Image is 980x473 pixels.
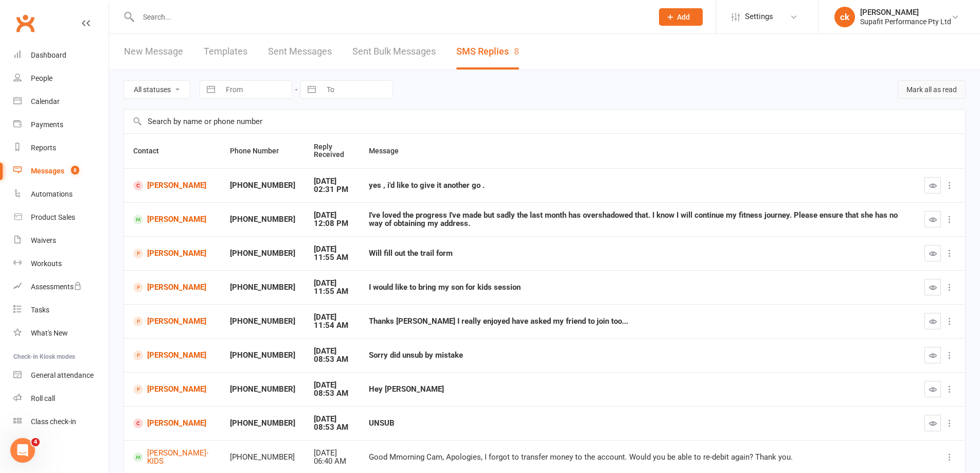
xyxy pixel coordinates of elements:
div: 11:54 AM [314,321,351,330]
div: Dashboard [31,51,66,59]
th: Reply Received [305,134,360,168]
span: Add [677,13,690,21]
a: Class kiosk mode [13,410,109,433]
span: 8 [71,166,79,174]
div: General attendance [31,371,94,379]
div: I would like to bring my son for kids session [369,283,906,292]
div: [PHONE_NUMBER] [230,181,295,190]
div: 12:08 PM [314,219,351,228]
div: [DATE] [314,279,351,288]
div: I've loved the progress I've made but sadly the last month has overshadowed that. I know I will c... [369,211,906,228]
div: [DATE] [314,313,351,322]
div: What's New [31,329,68,337]
div: ck [834,7,855,27]
div: UNSUB [369,419,906,428]
div: Messages [31,167,64,175]
div: [DATE] [314,177,351,186]
div: [PHONE_NUMBER] [230,215,295,224]
div: Good Mmorning Cam, Apologies, I forgot to transfer money to the account. Would you be able to re-... [369,453,906,462]
a: [PERSON_NAME] [133,283,211,292]
a: Reports [13,136,109,160]
span: Settings [745,5,773,28]
div: [DATE] [314,381,351,390]
a: Messages 8 [13,160,109,183]
a: Product Sales [13,206,109,229]
div: [PHONE_NUMBER] [230,453,295,462]
div: Sorry did unsub by mistake [369,351,906,360]
a: SMS Replies8 [456,34,519,69]
a: [PERSON_NAME] [133,351,211,360]
a: What's New [13,322,109,345]
th: Message [360,134,915,168]
input: To [321,81,393,98]
div: 06:40 AM [314,457,351,466]
a: [PERSON_NAME] [133,249,211,258]
a: Clubworx [12,10,38,36]
a: [PERSON_NAME] [133,181,211,190]
input: Search... [135,10,646,24]
span: 4 [31,438,40,446]
a: General attendance kiosk mode [13,364,109,387]
div: [PHONE_NUMBER] [230,385,295,394]
div: [DATE] [314,449,351,458]
div: People [31,74,52,82]
a: [PERSON_NAME] [133,418,211,428]
div: [PERSON_NAME] [860,8,951,17]
a: Assessments [13,275,109,299]
a: [PERSON_NAME]- KIDS [133,449,211,466]
a: [PERSON_NAME] [133,215,211,224]
div: [PHONE_NUMBER] [230,351,295,360]
a: People [13,67,109,90]
a: Calendar [13,90,109,113]
div: [PHONE_NUMBER] [230,249,295,258]
div: 08:53 AM [314,389,351,398]
div: 08:53 AM [314,355,351,364]
a: Payments [13,113,109,136]
div: Product Sales [31,213,75,221]
a: Workouts [13,252,109,275]
a: [PERSON_NAME] [133,317,211,326]
div: [PHONE_NUMBER] [230,419,295,428]
div: Waivers [31,236,56,244]
div: [PHONE_NUMBER] [230,317,295,326]
div: [DATE] [314,211,351,220]
div: [DATE] [314,415,351,424]
div: Hey [PERSON_NAME] [369,385,906,394]
iframe: Intercom live chat [10,438,35,463]
div: 02:31 PM [314,185,351,194]
a: Sent Messages [268,34,332,69]
div: Reports [31,144,56,152]
div: 11:55 AM [314,253,351,262]
div: Assessments [31,283,82,291]
div: [DATE] [314,245,351,254]
a: Automations [13,183,109,206]
th: Phone Number [221,134,305,168]
div: Thanks [PERSON_NAME] I really enjoyed have asked my friend to join too... [369,317,906,326]
input: Search by name or phone number [124,110,965,133]
button: Mark all as read [898,80,966,99]
div: Roll call [31,394,55,402]
div: 08:53 AM [314,423,351,432]
div: Payments [31,120,63,129]
a: [PERSON_NAME] [133,384,211,394]
div: Tasks [31,306,49,314]
div: Will fill out the trail form [369,249,906,258]
div: yes , i'd like to give it another go . [369,181,906,190]
div: 11:55 AM [314,287,351,296]
th: Contact [124,134,221,168]
a: Roll call [13,387,109,410]
a: Tasks [13,299,109,322]
a: Sent Bulk Messages [352,34,436,69]
a: Dashboard [13,44,109,67]
div: Supafit Performance Pty Ltd [860,17,951,26]
div: [PHONE_NUMBER] [230,283,295,292]
a: New Message [124,34,183,69]
div: 8 [514,46,519,57]
div: Automations [31,190,73,198]
a: Waivers [13,229,109,252]
a: Templates [204,34,247,69]
input: From [220,81,292,98]
div: Class check-in [31,417,76,426]
button: Add [659,8,703,26]
div: [DATE] [314,347,351,356]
